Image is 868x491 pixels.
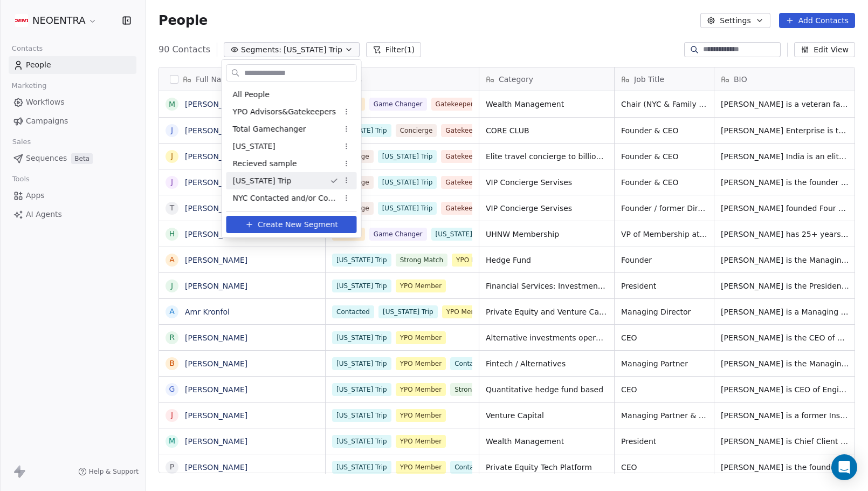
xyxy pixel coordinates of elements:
span: All People [233,89,270,100]
span: Create New Segment [258,219,338,230]
span: NYC Contacted and/or Confirmed [233,193,339,204]
div: Suggestions [226,86,357,207]
button: Create New Segment [226,216,357,233]
span: [US_STATE] [233,141,275,152]
span: Total Gamechanger [233,124,306,135]
span: YPO Advisors&Gatekeepers [233,106,336,118]
span: Recieved sample [233,158,297,169]
span: [US_STATE] Trip [233,175,292,187]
